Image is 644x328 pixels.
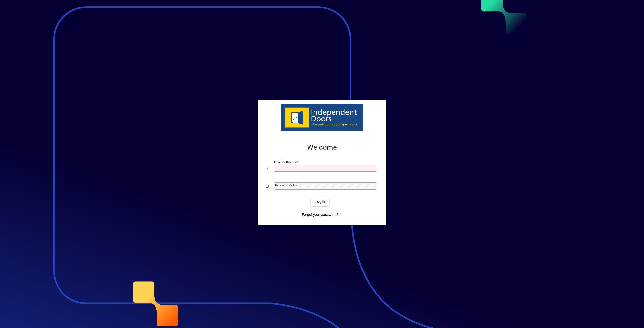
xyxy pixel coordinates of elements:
a: Forgot your password? [300,210,340,219]
h2: Welcome [266,143,378,152]
span: Forgot your password? [302,212,338,217]
mat-label: Password or Pin [275,184,297,187]
span: Login [315,199,325,204]
mat-label: Email or Barcode [274,160,297,164]
button: Login [311,197,329,206]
